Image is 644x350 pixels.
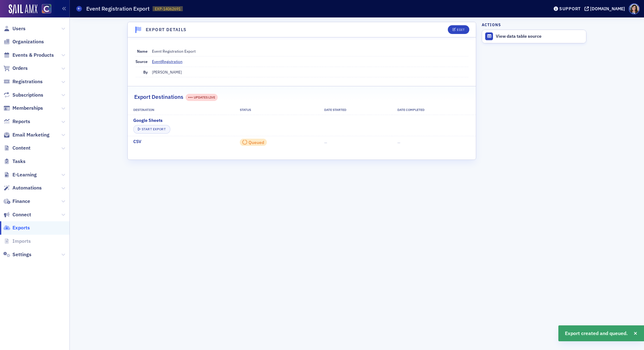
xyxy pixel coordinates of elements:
[155,6,181,12] span: EXP-14062691
[559,6,581,12] div: Support
[234,105,319,115] th: Status
[629,3,640,14] span: Profile
[12,92,43,98] span: Subscriptions
[128,105,234,115] th: Destination
[3,158,26,165] a: Tasks
[319,105,392,115] th: Date Started
[12,251,31,258] span: Settings
[590,6,625,12] div: [DOMAIN_NAME]
[392,105,476,115] th: Date Completed
[152,67,468,77] dd: [PERSON_NAME]
[133,125,170,134] button: Start Export
[42,4,51,14] img: SailAMX
[457,28,465,31] div: Edit
[12,105,43,112] span: Memberships
[137,49,148,54] span: Name
[3,92,43,98] a: Subscriptions
[143,70,148,74] span: By
[146,26,187,33] h4: Export Details
[482,22,501,27] h4: Actions
[12,25,26,32] span: Users
[86,5,149,12] h1: Event Registration Export
[249,141,264,144] div: Queued
[12,118,30,125] span: Reports
[448,25,469,34] button: Edit
[12,78,43,85] span: Registrations
[134,93,183,101] h2: Export Destinations
[12,224,30,231] span: Exports
[3,105,43,112] a: Memberships
[3,185,42,191] a: Automations
[12,198,30,205] span: Finance
[324,140,327,145] span: —
[37,4,51,15] a: View Homepage
[3,65,28,72] a: Orders
[3,78,43,85] a: Registrations
[240,139,267,146] div: 0 / 0 Rows
[152,46,468,56] dd: Event Registration Export
[133,138,141,145] span: CSV
[12,52,54,59] span: Events & Products
[12,185,42,191] span: Automations
[12,238,31,245] span: Imports
[12,132,50,138] span: Email Marketing
[3,171,37,178] a: E-Learning
[3,25,26,32] a: Users
[9,4,37,14] img: SailAMX
[3,38,44,45] a: Organizations
[3,211,31,218] a: Connect
[12,171,37,178] span: E-Learning
[3,118,30,125] a: Reports
[3,224,30,231] a: Exports
[12,38,44,45] span: Organizations
[3,198,30,205] a: Finance
[496,34,583,39] div: View data table source
[12,211,31,218] span: Connect
[188,95,215,100] div: UPDATES LIVE
[397,140,400,145] span: —
[3,52,54,59] a: Events & Products
[12,65,28,72] span: Orders
[152,59,187,64] a: EventRegistration
[585,7,627,11] button: [DOMAIN_NAME]
[482,30,586,43] a: View data table source
[3,251,31,258] a: Settings
[565,330,628,337] span: Export created and queued.
[3,238,31,245] a: Imports
[186,94,218,101] div: UPDATES LIVE
[135,59,148,64] span: Source
[3,145,31,151] a: Content
[12,158,26,165] span: Tasks
[133,117,163,124] span: Google Sheets
[3,132,50,138] a: Email Marketing
[12,145,31,151] span: Content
